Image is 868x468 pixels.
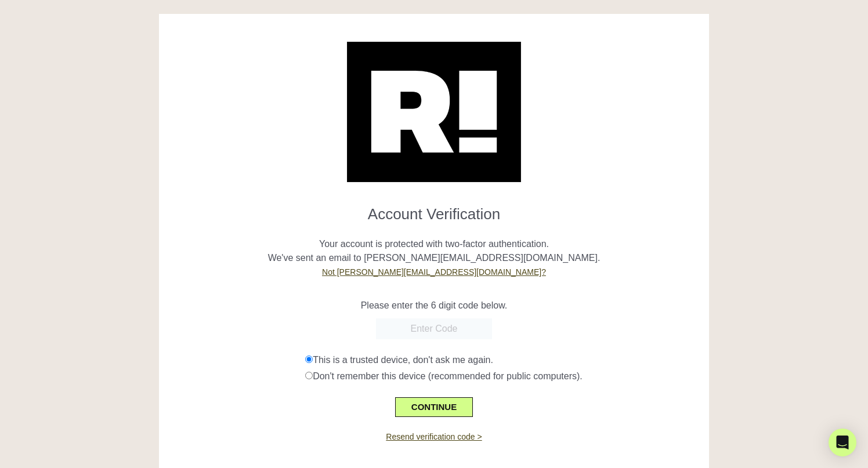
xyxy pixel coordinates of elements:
h1: Account Verification [168,196,700,223]
a: Not [PERSON_NAME][EMAIL_ADDRESS][DOMAIN_NAME]? [322,267,546,277]
input: Enter Code [376,318,492,339]
img: Retention.com [347,42,521,182]
a: Resend verification code > [386,432,482,441]
button: CONTINUE [395,397,473,417]
div: This is a trusted device, don't ask me again. [305,353,700,367]
p: Your account is protected with two-factor authentication. We've sent an email to [PERSON_NAME][EM... [168,223,700,279]
div: Open Intercom Messenger [829,429,856,456]
div: Don't remember this device (recommended for public computers). [305,369,700,383]
p: Please enter the 6 digit code below. [168,299,700,313]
